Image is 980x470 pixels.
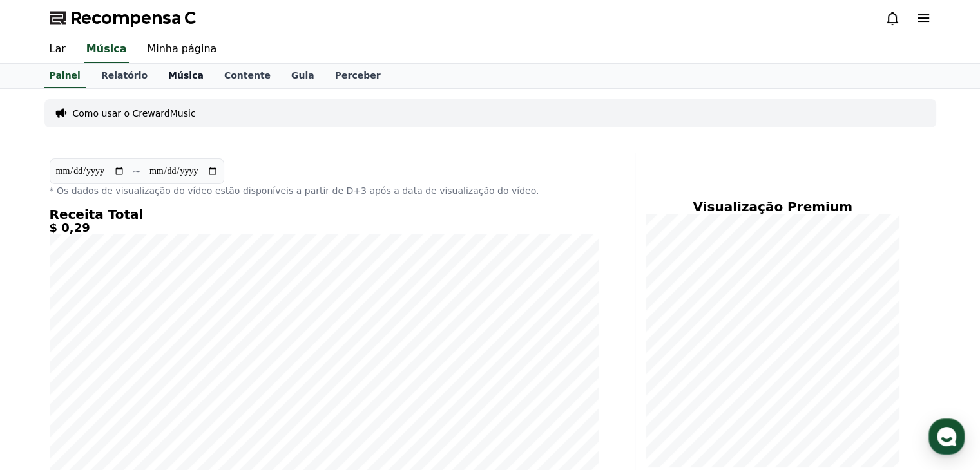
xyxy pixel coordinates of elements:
font: Relatório [101,70,148,80]
font: $ 0,29 [50,221,90,234]
font: Recompensa C [70,9,196,27]
a: Settings [166,363,247,395]
font: Perceber [335,70,381,80]
a: Painel [44,64,86,88]
a: Minha página [137,36,227,63]
font: ~ [133,165,141,177]
a: Messages [85,363,166,395]
a: Contente [214,64,281,88]
span: Home [33,382,55,393]
a: Música [84,36,130,63]
a: Recompensa C [50,8,196,28]
span: Messages [107,383,145,393]
font: Contente [224,70,271,80]
font: Visualização Premium [693,199,852,214]
font: Guia [291,70,314,80]
font: Como usar o CrewardMusic [73,108,196,118]
a: Lar [39,36,76,63]
font: Painel [50,70,81,80]
a: Como usar o CrewardMusic [73,107,196,120]
font: Lar [50,42,66,55]
font: Receita Total [50,207,144,222]
a: Música [158,64,214,88]
a: Home [4,363,85,395]
font: Música [86,42,127,55]
a: Relatório [91,64,158,88]
font: Minha página [147,42,216,55]
a: Perceber [325,64,391,88]
span: Settings [191,382,222,393]
a: Guia [281,64,325,88]
font: Música [168,70,204,80]
font: * Os dados de visualização do vídeo estão disponíveis a partir de D+3 após a data de visualização... [50,185,539,196]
